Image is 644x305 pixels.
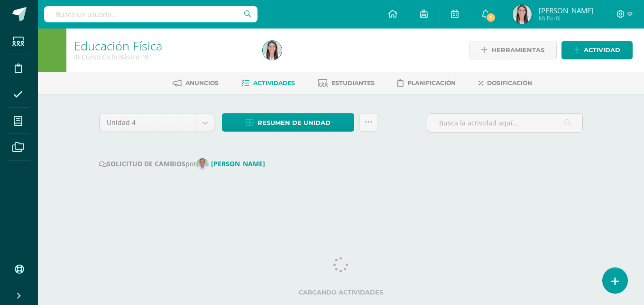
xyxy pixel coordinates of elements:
span: Anuncios [185,79,219,86]
a: Estudiantes [318,76,375,91]
img: a7d04fabb49ee917d76a2b47dbb1df29.png [196,158,209,171]
span: Mi Perfil [539,14,593,22]
h1: Educación Física [74,39,251,52]
a: Herramientas [469,41,557,59]
img: 7104dee1966dece4cb994d866b427164.png [513,5,532,24]
div: III Curso Ciclo Básico 'B' [74,52,251,61]
span: Dosificación [487,79,532,86]
span: Planificación [407,79,456,86]
a: Anuncios [173,76,219,91]
strong: SOLICITUD DE CAMBIOS [99,159,185,168]
span: Actividad [584,41,620,59]
span: Estudiantes [331,79,375,86]
span: Herramientas [491,41,544,59]
label: Cargando actividades [99,289,583,296]
span: [PERSON_NAME] [539,6,593,15]
span: 1 [486,12,496,23]
img: 7104dee1966dece4cb994d866b427164.png [263,41,282,60]
strong: [PERSON_NAME] [211,159,265,168]
a: Educación Física [74,38,162,54]
span: Unidad 4 [107,114,189,132]
a: Unidad 4 [100,114,214,132]
input: Busca la actividad aquí... [427,114,582,132]
a: Planificación [397,76,456,91]
a: Dosificación [478,76,532,91]
input: Busca un usuario... [44,6,258,22]
span: Resumen de unidad [258,114,331,132]
div: por [99,158,583,171]
a: Resumen de unidad [222,113,354,132]
a: [PERSON_NAME] [196,159,269,168]
a: Actividades [241,76,295,91]
a: Actividad [561,41,633,59]
span: Actividades [253,79,295,86]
